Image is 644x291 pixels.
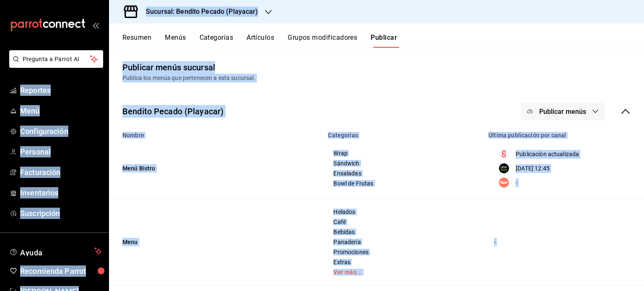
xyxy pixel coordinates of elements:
span: Publicar menús [539,108,586,116]
span: Café [333,219,473,225]
span: Facturación [20,167,102,178]
th: Última publicación por canal [483,127,644,139]
span: Panaderia [333,239,473,245]
button: Grupos modificadores [288,33,357,48]
a: Ver más... [333,269,473,275]
th: Nombre [109,127,323,139]
h3: Sucursal: Bendito Pecado (Playacar) [139,7,258,17]
span: Extras [333,259,473,265]
span: Ensaladas [333,170,473,176]
div: - [493,237,631,247]
span: Personal [20,146,102,157]
button: open_drawer_menu [92,22,99,28]
span: Inventarios [20,187,102,198]
p: Publicación actualizada [516,150,579,159]
div: Bendito Pecado (Playacar) [122,105,223,118]
span: Menú [20,105,102,116]
span: Pregunta a Parrot AI [23,55,90,64]
span: Sándwich [333,160,473,166]
button: Publicar menús [521,103,605,120]
a: Pregunta a Parrot AI [6,61,103,70]
span: Suscripción [20,208,102,219]
p: [DATE] 12:45 [516,164,550,173]
button: Resumen [122,33,151,48]
span: Wrap [333,150,473,156]
span: Bebidas [333,229,473,235]
span: Reportes [20,85,102,96]
span: Recomienda Parrot [20,265,102,277]
button: Publicar [371,33,397,48]
button: Pregunta a Parrot AI [9,50,103,68]
span: Promociones [333,249,473,255]
td: Menú Bistro [109,139,323,198]
p: - [516,178,517,187]
span: Helados [333,209,473,215]
div: Publica los menús que pertenecen a esta sucursal. [122,74,631,82]
span: Ayuda [20,246,91,256]
button: Menús [165,33,186,48]
button: Artículos [247,33,274,48]
button: Categorías [200,33,234,48]
div: navigation tabs [122,33,644,48]
div: Publicar menús sucursal [122,61,215,74]
span: Configuración [20,126,102,137]
th: Categorías [323,127,483,139]
span: Bowl de Frutas [333,180,473,186]
td: Menu [109,198,323,286]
